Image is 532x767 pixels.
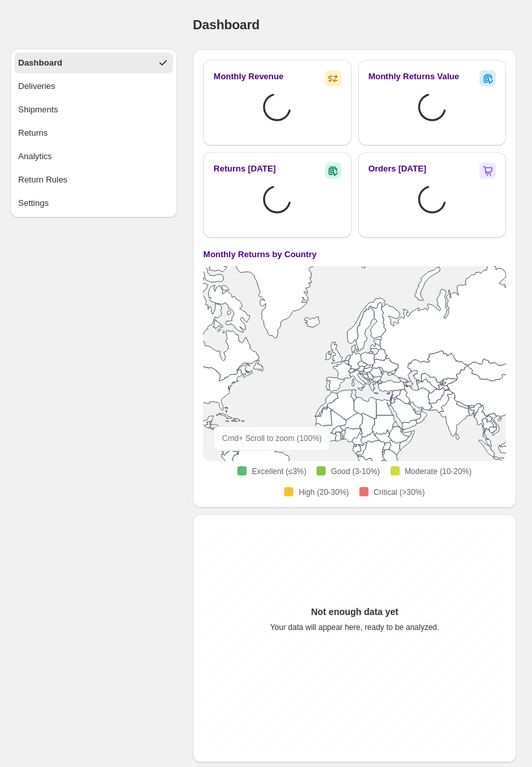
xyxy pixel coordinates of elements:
button: Settings [14,193,173,214]
h2: Orders [DATE] [369,162,426,175]
div: Settings [18,197,49,210]
span: High (20-30%) [298,487,348,497]
span: Good (3-10%) [331,466,380,477]
div: Returns [18,127,48,140]
button: Shipments [14,99,173,120]
span: Dashboard [193,18,260,32]
h4: Monthly Returns by Country [203,248,317,261]
h2: Monthly Revenue [213,70,284,83]
span: Moderate (10-20%) [405,466,472,477]
div: Return Rules [18,173,67,186]
div: Dashboard [18,57,62,69]
button: Deliveries [14,76,173,97]
button: Analytics [14,146,173,167]
span: Critical (>30%) [374,487,425,497]
div: Deliveries [18,80,55,93]
button: Return Rules [14,170,173,190]
h2: Monthly Returns Value [369,70,459,83]
h2: Returns [DATE] [213,162,276,175]
div: Analytics [18,150,52,163]
button: Dashboard [14,53,173,73]
button: Returns [14,123,173,144]
span: Excellent (≤3%) [252,466,306,477]
div: Shipments [18,103,58,116]
div: Cmd + Scroll to zoom ( 100 %) [213,426,330,451]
